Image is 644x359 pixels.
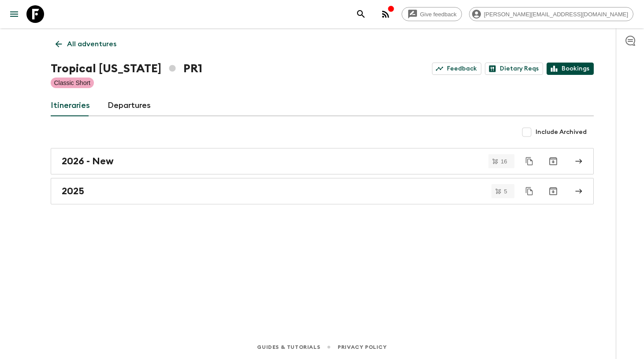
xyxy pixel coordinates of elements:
[544,152,562,170] button: Archive
[536,128,587,137] span: Include Archived
[51,35,121,53] a: All adventures
[521,153,537,169] button: Duplicate
[338,342,387,352] a: Privacy Policy
[62,155,114,167] h2: 2026 - New
[432,63,481,75] a: Feedback
[469,7,633,21] div: [PERSON_NAME][EMAIL_ADDRESS][DOMAIN_NAME]
[495,159,512,164] span: 16
[51,60,202,78] h1: Tropical [US_STATE] PR1
[499,189,512,194] span: 5
[521,183,537,199] button: Duplicate
[547,63,594,75] a: Bookings
[51,148,594,174] a: 2026 - New
[62,185,84,197] h2: 2025
[108,95,151,116] a: Departures
[402,7,462,21] a: Give feedback
[54,78,90,87] p: Classic Short
[485,63,543,75] a: Dietary Reqs
[479,11,633,18] span: [PERSON_NAME][EMAIL_ADDRESS][DOMAIN_NAME]
[352,5,370,23] button: search adventures
[67,39,116,49] p: All adventures
[544,182,562,200] button: Archive
[5,5,23,23] button: menu
[51,95,90,116] a: Itineraries
[415,11,462,18] span: Give feedback
[51,178,594,204] a: 2025
[257,342,320,352] a: Guides & Tutorials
